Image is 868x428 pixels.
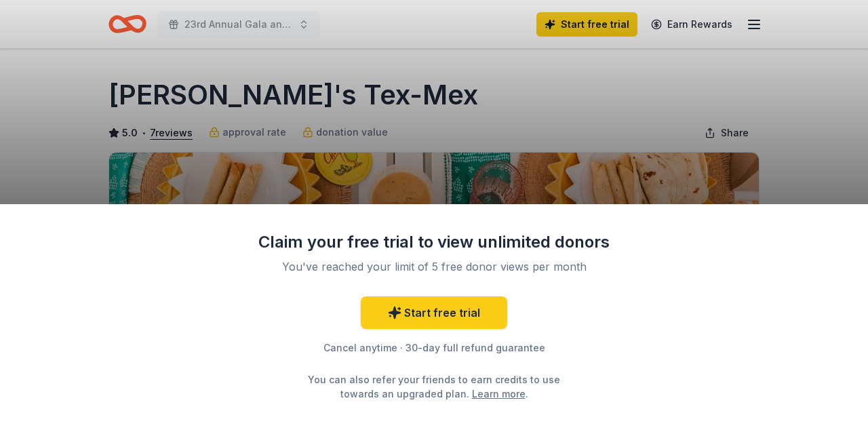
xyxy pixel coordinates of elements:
div: Claim your free trial to view unlimited donors [258,231,610,253]
div: Cancel anytime · 30-day full refund guarantee [258,340,610,356]
a: Learn more [472,387,526,401]
div: You've reached your limit of 5 free donor views per month [274,258,594,275]
a: Start free trial [361,296,507,329]
div: You can also refer your friends to earn credits to use towards an upgraded plan. . [296,372,572,401]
